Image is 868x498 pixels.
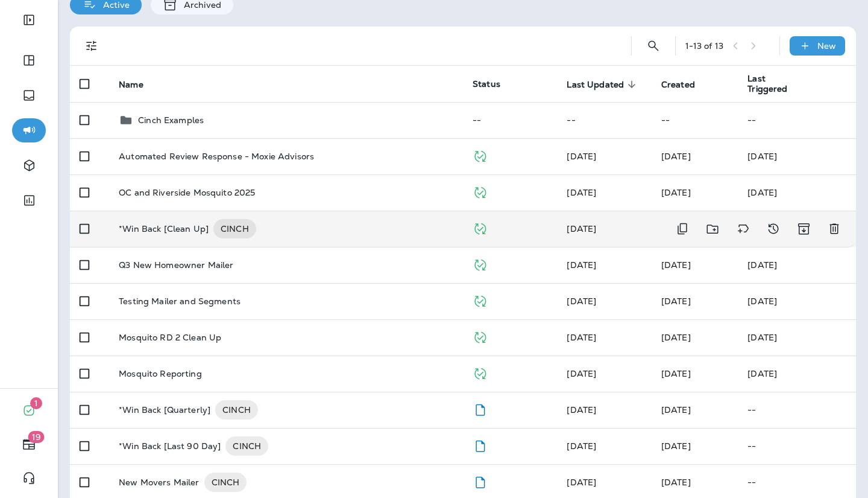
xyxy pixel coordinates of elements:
p: Testing Mailer and Segments [119,296,241,306]
div: CINCH [215,400,258,420]
p: *Win Back [Last 90 Day] [119,436,221,456]
p: OC and Riverside Mosquito 2025 [119,188,255,197]
p: Automated Review Response - Moxie Advisors [119,152,314,161]
button: Delete [822,217,846,241]
span: Jason Munk [661,404,691,415]
button: Search Journeys [641,34,665,58]
td: [DATE] [738,356,856,392]
p: *Win Back [Quarterly] [119,400,210,420]
td: -- [652,102,738,138]
span: Draft [473,439,488,450]
span: Name [119,80,143,90]
span: Shannon Davis [567,151,596,162]
span: Jason Munk [661,368,691,379]
span: Published [473,295,488,305]
span: Jason Munk [661,187,691,198]
span: CINCH [213,223,256,235]
button: Filters [80,34,104,58]
span: 1 [30,397,42,409]
p: Mosquito Reporting [119,369,202,378]
span: Last Triggered [747,74,811,94]
div: CINCH [213,219,256,238]
span: Jason Munk [661,260,691,270]
span: Jason Munk [567,404,596,415]
span: Name [119,79,159,90]
span: Jason Munk [567,223,596,234]
span: Created [661,80,695,90]
td: [DATE] [738,174,856,211]
span: Jason Munk [567,260,596,270]
button: Archive [791,217,816,241]
span: 19 [28,431,45,443]
button: 19 [12,432,46,456]
span: Draft [473,403,488,414]
span: Priscilla Valverde [661,151,691,162]
span: Status [473,78,500,89]
span: Jason Munk [661,477,691,488]
span: CINCH [225,440,268,452]
div: CINCH [204,473,247,492]
p: New Movers Mailer [119,473,199,492]
span: Published [473,222,488,233]
p: -- [747,405,846,415]
span: Last Triggered [747,74,796,94]
button: 1 [12,398,46,423]
span: Published [473,367,488,378]
button: View Changelog [761,217,785,241]
td: -- [557,102,651,138]
p: Cinch Examples [138,115,204,125]
span: Published [473,331,488,342]
span: Published [473,186,488,197]
div: CINCH [225,436,268,456]
td: [DATE] [738,283,856,319]
p: -- [747,441,846,451]
td: [DATE] [738,138,856,174]
span: Published [473,258,488,269]
button: Expand Sidebar [12,8,46,32]
span: Published [473,150,488,161]
span: Jason Munk [661,332,691,343]
p: -- [747,477,846,487]
span: Jason Munk [567,368,596,379]
p: New [817,41,836,51]
span: Last Updated [567,80,624,90]
td: [DATE] [738,319,856,356]
span: CINCH [215,404,258,416]
span: CINCH [204,476,247,488]
p: Q3 New Homeowner Mailer [119,260,233,270]
span: Jason Munk [567,477,596,488]
p: *Win Back [Clean Up] [119,219,209,238]
button: Move to folder [700,217,725,241]
span: Jason Munk [567,332,596,343]
span: Jason Munk [567,441,596,452]
span: Jason Munk [661,296,691,307]
button: Duplicate [670,217,694,241]
span: Draft [473,476,488,487]
td: [DATE] [738,247,856,283]
span: Jason Munk [661,441,691,452]
span: Last Updated [567,79,640,90]
span: Jason Munk [567,187,596,198]
button: Add tags [731,217,755,241]
span: Jason Munk [567,296,596,307]
td: -- [463,102,557,138]
span: Created [661,79,711,90]
p: Mosquito RD 2 Clean Up [119,333,221,342]
td: -- [738,102,856,138]
div: 1 - 13 of 13 [685,41,723,51]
